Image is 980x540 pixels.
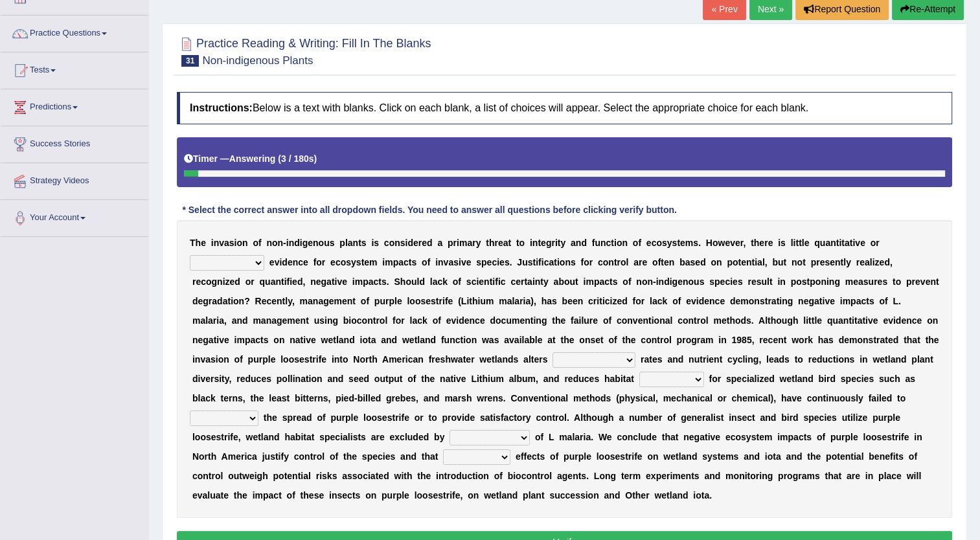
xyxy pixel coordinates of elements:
b: o [560,257,565,267]
b: n [214,238,220,248]
b: e [196,276,201,287]
b: i [555,238,558,248]
b: o [519,238,525,248]
b: n [310,276,316,287]
b: c [606,238,611,248]
b: l [870,257,872,267]
b: a [549,257,554,267]
b: p [481,257,487,267]
b: o [245,276,251,287]
b: , [890,257,893,267]
b: s [781,238,786,248]
b: n [293,257,299,267]
b: i [290,276,292,287]
b: g [302,238,308,248]
b: t [738,257,741,267]
b: s [690,257,695,267]
b: v [730,238,735,248]
b: d [294,238,300,248]
b: e [642,257,647,267]
b: q [259,276,265,287]
b: e [830,257,835,267]
b: n [242,238,248,248]
b: i [284,276,287,287]
b: . [698,238,701,248]
b: ( [278,153,281,164]
b: r [617,257,620,267]
b: e [499,257,505,267]
b: e [269,257,275,267]
b: s [693,238,698,248]
b: o [603,257,609,267]
b: i [557,257,560,267]
b: s [361,238,367,248]
b: c [404,257,409,267]
b: e [316,276,321,287]
b: n [835,257,841,267]
b: n [313,238,319,248]
b: c [492,257,497,267]
b: l [762,257,765,267]
b: n [622,238,628,248]
b: i [211,238,214,248]
b: i [234,238,237,248]
b: - [283,238,286,248]
b: ) [314,153,317,164]
b: g [212,276,218,287]
b: c [384,238,389,248]
b: r [322,257,325,267]
h4: Below is a text with blanks. Click on each blank, a list of choices will appear. Select the appro... [177,92,952,124]
b: , [743,238,746,248]
b: e [288,257,293,267]
b: v [461,257,466,267]
b: e [230,276,235,287]
b: r [551,238,554,248]
b: s [356,257,361,267]
b: l [802,238,804,248]
b: p [810,257,816,267]
b: l [843,257,846,267]
b: m [459,238,467,248]
b: e [768,238,773,248]
b: f [638,238,641,248]
b: t [751,257,755,267]
b: H [706,238,712,248]
b: d [282,257,288,267]
b: i [852,238,855,248]
b: a [326,276,332,287]
b: n [565,257,571,267]
b: n [792,257,797,267]
b: r [639,257,642,267]
b: o [206,276,212,287]
b: o [733,257,738,267]
b: a [571,238,576,248]
b: e [646,238,652,248]
b: e [308,238,313,248]
b: t [614,257,617,267]
b: d [427,238,433,248]
b: a [685,257,690,267]
b: a [865,257,870,267]
b: i [755,257,757,267]
b: e [303,257,308,267]
b: e [819,257,825,267]
b: r [740,238,744,248]
b: u [265,276,271,287]
b: n [266,238,272,248]
b: s [476,257,481,267]
b: o [236,238,242,248]
b: t [361,257,365,267]
b: f [538,257,541,267]
b: e [201,238,206,248]
b: e [860,257,865,267]
b: s [400,238,405,248]
b: d [700,257,706,267]
a: Tests [1,52,148,85]
b: u [820,238,826,248]
b: f [592,238,595,248]
b: p [393,257,399,267]
b: c [598,257,603,267]
b: d [234,276,240,287]
b: s [825,257,830,267]
b: i [872,257,875,267]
